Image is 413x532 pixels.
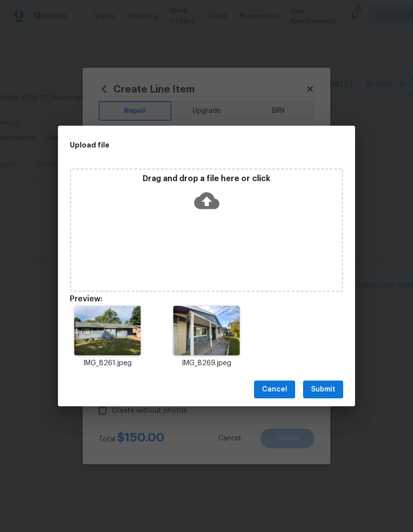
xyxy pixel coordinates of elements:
p: Drag and drop a file here or click [71,174,342,184]
img: 9k= [74,306,140,355]
p: IMG_8269.jpeg [169,358,244,369]
button: Submit [303,381,343,399]
p: IMG_8261.jpeg [70,358,145,369]
img: 9k= [173,306,239,355]
h2: Upload file [70,140,299,150]
span: Cancel [262,384,287,396]
button: Cancel [254,381,295,399]
span: Submit [311,384,335,396]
